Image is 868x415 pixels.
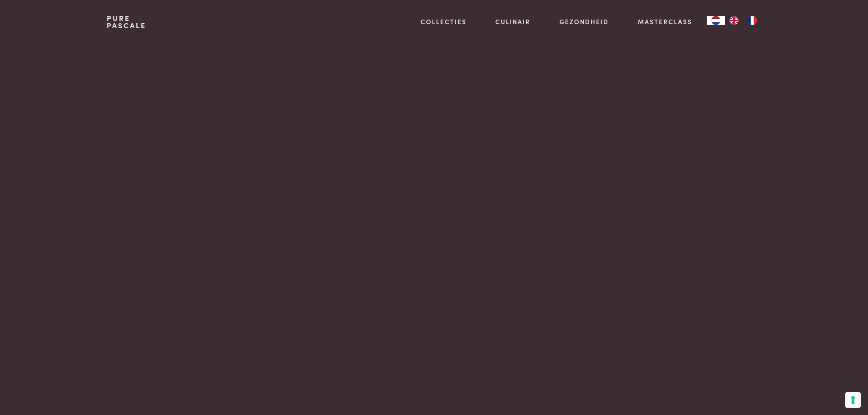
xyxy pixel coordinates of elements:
[743,16,761,25] a: FR
[107,15,146,29] a: PurePascale
[638,17,692,26] a: Masterclass
[707,16,725,25] a: NL
[845,392,861,408] button: Uw voorkeuren voor toestemming voor trackingtechnologieën
[421,17,467,26] a: Collecties
[707,16,725,25] div: Language
[707,16,761,25] aside: Language selected: Nederlands
[495,17,530,26] a: Culinair
[725,16,743,25] a: EN
[560,17,609,26] a: Gezondheid
[725,16,761,25] ul: Language list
